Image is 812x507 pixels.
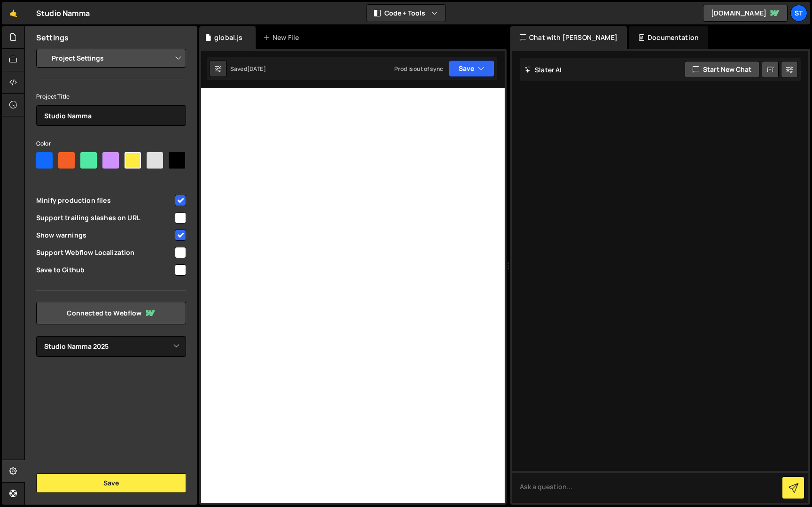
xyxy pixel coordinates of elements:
[230,65,266,73] div: Saved
[367,5,445,22] button: Code + Tools
[247,65,266,73] div: [DATE]
[36,105,186,126] input: Project name
[36,302,186,324] a: Connected to Webflow
[36,8,90,19] div: Studio Namma
[2,2,25,24] a: 🤙
[685,61,759,78] button: Start new chat
[449,60,494,77] button: Save
[629,26,708,49] div: Documentation
[524,65,562,74] h2: Slater AI
[510,26,627,49] div: Chat with [PERSON_NAME]
[36,230,173,240] span: Show warnings
[36,139,51,148] label: Color
[790,5,807,22] a: St
[263,33,303,42] div: New File
[36,213,173,223] span: Support trailing slashes on URL
[36,92,70,101] label: Project Title
[36,248,173,257] span: Support Webflow Localization
[214,33,242,42] div: global.js
[703,5,788,22] a: [DOMAIN_NAME]
[36,473,186,493] button: Save
[36,196,173,205] span: Minify production files
[36,32,69,43] h2: Settings
[36,265,173,275] span: Save to Github
[394,65,443,73] div: Prod is out of sync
